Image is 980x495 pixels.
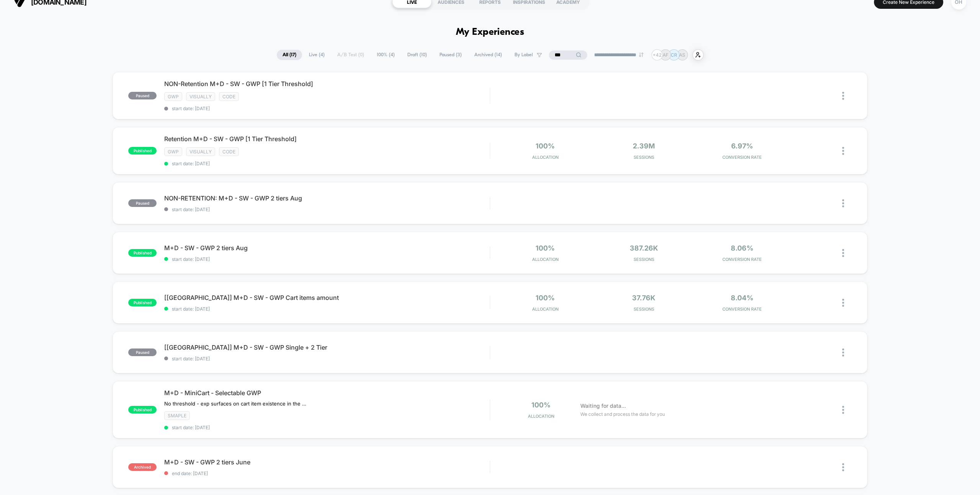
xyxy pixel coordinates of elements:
span: NON-RETENTION: M+D - SW - GWP 2 tiers Aug [164,194,490,202]
img: close [842,199,844,207]
span: Allocation [532,257,559,262]
span: start date: [DATE] [164,106,490,111]
span: M+D - MiniCart - Selectable GWP [164,389,490,397]
span: start date: [DATE] [164,356,490,361]
span: No threshold - exp surfaces on cart item existence in the cart [164,401,306,407]
span: M+D - SW - GWP 2 tiers June [164,458,490,466]
span: 2.39M [633,142,655,150]
span: 100% [536,244,555,252]
span: 100% [531,401,550,409]
span: end date: [DATE] [164,471,490,476]
p: AS [679,52,685,58]
img: close [842,147,844,155]
span: 100% [536,294,555,302]
span: Sessions [596,306,691,312]
p: CR [671,52,677,58]
img: close [842,249,844,257]
span: Live ( 4 ) [303,50,330,60]
span: gwp [164,92,182,101]
img: close [842,406,844,414]
span: CONVERSION RATE [695,155,789,160]
span: published [128,249,157,257]
span: published [128,299,157,306]
span: 6.97% [731,142,753,150]
img: close [842,299,844,307]
span: M+D - SW - GWP 2 tiers Aug [164,244,490,252]
span: Allocation [532,155,559,160]
span: Waiting for data... [580,402,626,410]
span: NON-Retention M+D - SW - GWP [1 Tier Threshold] [164,80,490,88]
span: 37.76k [632,294,655,302]
span: code [219,147,239,156]
span: All ( 17 ) [277,50,302,60]
span: Allocation [532,306,559,312]
span: Paused ( 3 ) [434,50,467,60]
span: 8.06% [731,244,753,252]
span: paused [128,348,157,356]
div: + 42 [652,49,663,60]
span: CONVERSION RATE [695,257,789,262]
span: Draft ( 10 ) [402,50,433,60]
span: start date: [DATE] [164,256,490,262]
span: start date: [DATE] [164,425,490,430]
h1: My Experiences [456,27,524,38]
span: published [128,406,157,414]
span: [[GEOGRAPHIC_DATA]] M+D - SW - GWP Cart items amount [164,294,490,301]
span: code [219,92,239,101]
img: close [842,463,844,471]
span: 8.04% [731,294,753,302]
span: paused [128,92,157,99]
span: Retention M+D - SW - GWP [1 Tier Threshold] [164,135,490,143]
img: close [842,92,844,100]
span: visually [186,92,215,101]
span: 100% ( 4 ) [371,50,400,60]
span: 387.26k [630,244,658,252]
span: paused [128,199,157,207]
span: archived [128,463,157,471]
span: We collect and process the data for you [580,410,665,418]
span: start date: [DATE] [164,207,490,212]
span: By Label [514,52,533,58]
span: smaple [164,411,190,420]
img: close [842,348,844,357]
span: CONVERSION RATE [695,306,789,312]
span: 100% [536,142,555,150]
p: AF [663,52,668,58]
span: gwp [164,147,182,156]
span: Allocation [528,414,554,419]
img: end [639,52,644,57]
span: Archived ( 14 ) [469,50,508,60]
span: visually [186,147,215,156]
span: [[GEOGRAPHIC_DATA]] M+D - SW - GWP Single + 2 Tier [164,344,490,351]
span: published [128,147,157,155]
span: Sessions [596,257,691,262]
span: start date: [DATE] [164,161,490,166]
span: Sessions [596,155,691,160]
span: start date: [DATE] [164,306,490,312]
